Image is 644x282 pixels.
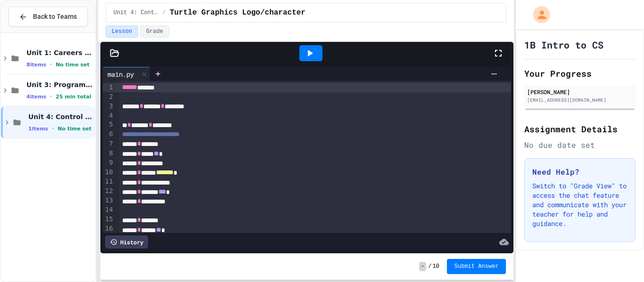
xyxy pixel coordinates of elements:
div: 14 [103,205,115,215]
div: 15 [103,215,115,224]
span: Unit 4: Control Structures [114,9,159,16]
span: 4 items [26,94,46,100]
div: 6 [103,129,115,139]
div: 8 [103,149,115,158]
span: 8 items [26,62,46,68]
span: Back to Teams [33,12,77,22]
div: 3 [103,102,115,111]
div: [PERSON_NAME] [527,88,633,96]
div: [EMAIL_ADDRESS][DOMAIN_NAME] [527,97,633,104]
span: Submit Answer [454,263,499,270]
div: 11 [103,177,115,186]
span: No time set [56,62,90,68]
h3: Need Help? [532,166,627,177]
div: No due date set [524,139,636,151]
p: Switch to "Grade View" to access the chat feature and communicate with your teacher for help and ... [532,181,627,228]
div: main.py [103,67,150,81]
span: Unit 1: Careers & Professionalism [26,48,93,57]
span: • [50,61,52,68]
div: 13 [103,196,115,205]
span: - [419,262,426,271]
div: 12 [103,186,115,196]
span: Turtle Graphics Logo/character [170,7,305,18]
span: 1 items [28,126,48,132]
div: 9 [103,158,115,168]
span: / [428,263,431,270]
button: Lesson [106,25,138,38]
div: 4 [103,111,115,121]
h2: Assignment Details [524,122,636,136]
span: • [52,125,54,132]
button: Submit Answer [447,259,506,274]
div: 2 [103,92,115,102]
span: / [163,9,166,16]
span: No time set [58,126,91,132]
span: 10 [432,263,439,270]
button: Grade [140,25,169,38]
div: main.py [103,69,139,79]
div: 7 [103,139,115,149]
span: • [50,93,52,100]
h2: Your Progress [524,67,636,80]
div: My Account [523,4,553,25]
div: 10 [103,168,115,177]
span: 25 min total [56,94,91,100]
span: Unit 4: Control Structures [28,113,93,121]
h1: 1B Intro to CS [524,38,603,51]
span: Unit 3: Programming Fundamentals [26,81,93,89]
div: History [105,235,148,249]
button: Back to Teams [8,7,88,27]
div: 1 [103,83,115,92]
div: 5 [103,120,115,129]
div: 16 [103,224,115,234]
